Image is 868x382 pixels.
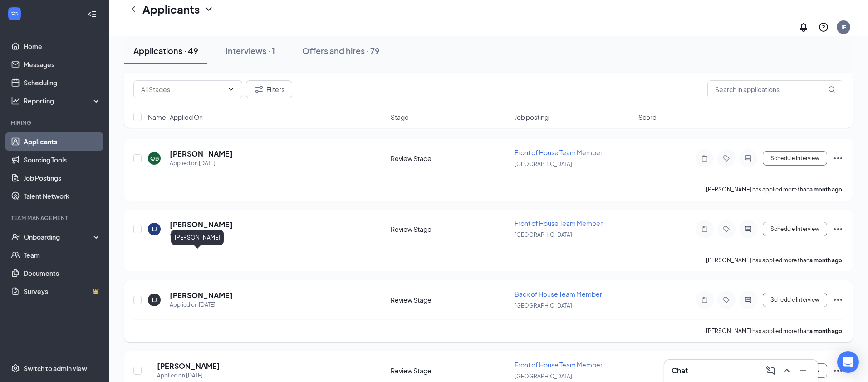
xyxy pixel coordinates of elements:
[10,9,19,18] svg: WorkstreamLogo
[24,246,101,264] a: Team
[148,113,203,122] span: Name · Applied On
[833,153,843,164] svg: Ellipses
[128,4,139,15] svg: ChevronLeft
[24,37,101,55] a: Home
[515,219,603,227] span: Front of House Team Member
[699,225,710,233] svg: Note
[699,296,710,304] svg: Note
[133,45,198,56] div: Applications · 49
[743,296,754,304] svg: ActiveChat
[809,257,842,264] b: a month ago
[24,187,101,205] a: Talent Network
[391,225,509,234] div: Review Stage
[24,132,101,151] a: Applicants
[707,80,843,98] input: Search in applications
[706,186,843,193] p: [PERSON_NAME] has applied more than .
[833,224,843,235] svg: Ellipses
[24,55,101,73] a: Messages
[24,73,101,92] a: Scheduling
[743,155,754,162] svg: ActiveChat
[11,364,20,373] svg: Settings
[24,282,101,300] a: SurveysCrown
[780,363,794,378] button: ChevronUp
[798,365,809,376] svg: Minimize
[142,1,200,17] h1: Applicants
[743,225,754,233] svg: ActiveChat
[24,232,93,241] div: Onboarding
[141,84,224,94] input: All Stages
[515,161,572,167] span: [GEOGRAPHIC_DATA]
[302,45,380,56] div: Offers and hires · 79
[721,155,732,162] svg: Tag
[763,363,778,378] button: ComposeMessage
[638,113,657,122] span: Score
[672,366,688,376] h3: Chat
[763,222,827,236] button: Schedule Interview
[11,214,99,222] div: Team Management
[391,295,509,304] div: Review Stage
[24,169,101,187] a: Job Postings
[765,365,776,376] svg: ComposeMessage
[157,361,220,371] h5: [PERSON_NAME]
[226,45,275,56] div: Interviews · 1
[391,113,409,122] span: Stage
[254,84,265,95] svg: Filter
[515,373,572,380] span: [GEOGRAPHIC_DATA]
[88,10,97,19] svg: Collapse
[24,264,101,282] a: Documents
[721,225,732,233] svg: Tag
[809,186,842,193] b: a month ago
[391,154,509,163] div: Review Stage
[763,151,827,166] button: Schedule Interview
[227,86,235,93] svg: ChevronDown
[152,225,157,233] div: LJ
[781,365,792,376] svg: ChevronUp
[706,327,843,335] p: [PERSON_NAME] has applied more than .
[796,363,810,378] button: Minimize
[11,96,20,105] svg: Analysis
[24,364,87,373] div: Switch to admin view
[515,361,603,369] span: Front of House Team Member
[11,119,99,127] div: Hiring
[833,294,843,305] svg: Ellipses
[515,290,602,298] span: Back of House Team Member
[841,24,846,31] div: JE
[170,159,233,168] div: Applied on [DATE]
[515,148,603,157] span: Front of House Team Member
[721,296,732,304] svg: Tag
[246,80,292,98] button: Filter Filters
[150,155,159,162] div: QB
[152,296,157,304] div: LJ
[24,96,102,105] div: Reporting
[170,149,233,159] h5: [PERSON_NAME]
[515,231,572,238] span: [GEOGRAPHIC_DATA]
[706,256,843,264] p: [PERSON_NAME] has applied more than .
[157,371,220,380] div: Applied on [DATE]
[203,4,214,15] svg: ChevronDown
[699,155,710,162] svg: Note
[170,230,233,239] div: Applied on [DATE]
[11,232,20,241] svg: UserCheck
[833,365,843,376] svg: Ellipses
[515,302,572,309] span: [GEOGRAPHIC_DATA]
[837,351,859,373] div: Open Intercom Messenger
[763,293,827,307] button: Schedule Interview
[515,113,549,122] span: Job posting
[818,22,829,33] svg: QuestionInfo
[170,290,233,300] h5: [PERSON_NAME]
[170,220,233,230] h5: [PERSON_NAME]
[809,328,842,334] b: a month ago
[798,22,809,33] svg: Notifications
[391,366,509,375] div: Review Stage
[828,86,835,93] svg: MagnifyingGlass
[24,151,101,169] a: Sourcing Tools
[170,300,233,309] div: Applied on [DATE]
[171,230,224,245] div: [PERSON_NAME]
